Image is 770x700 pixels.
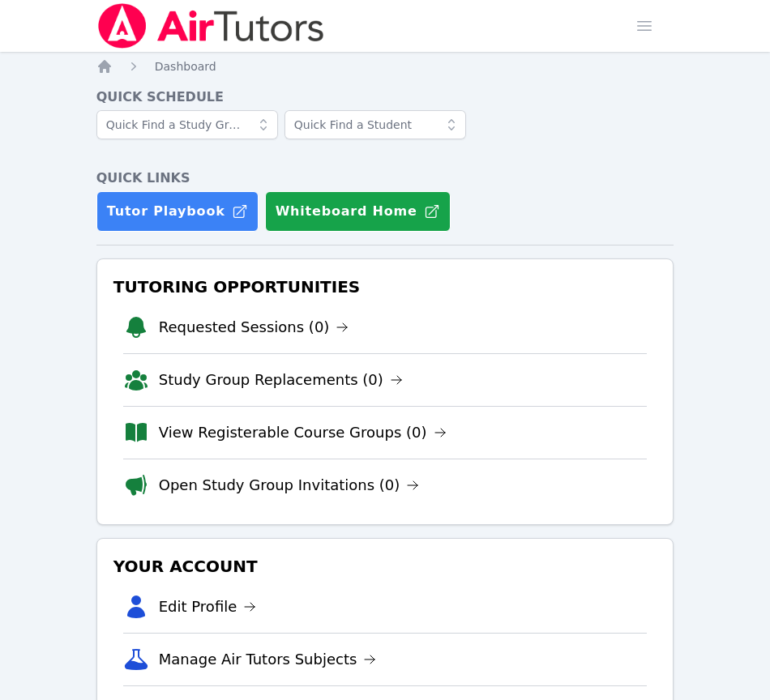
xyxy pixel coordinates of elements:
[96,169,674,188] h4: Quick Links
[159,595,257,618] a: Edit Profile
[110,552,661,581] h3: Your Account
[155,60,216,73] span: Dashboard
[265,191,451,232] button: Whiteboard Home
[96,87,674,107] h4: Quick Schedule
[96,191,259,232] a: Tutor Playbook
[159,369,403,391] a: Study Group Replacements (0)
[159,648,377,671] a: Manage Air Tutors Subjects
[96,3,326,49] img: Air Tutors
[96,110,278,139] input: Quick Find a Study Group
[155,58,216,75] a: Dashboard
[284,110,466,139] input: Quick Find a Student
[159,316,349,339] a: Requested Sessions (0)
[159,474,420,497] a: Open Study Group Invitations (0)
[159,421,447,444] a: View Registerable Course Groups (0)
[110,272,661,301] h3: Tutoring Opportunities
[96,58,674,75] nav: Breadcrumb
